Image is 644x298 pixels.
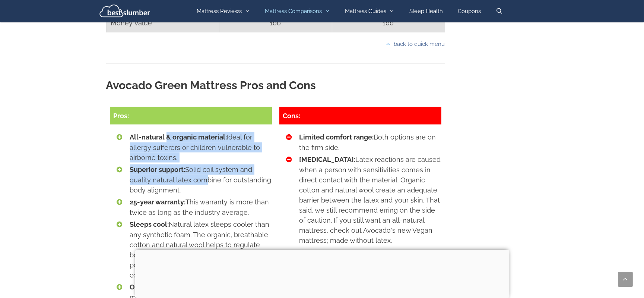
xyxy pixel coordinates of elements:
h2: Avocado Green Mattress Pros and Cons [106,79,445,92]
h4: Pros: [110,107,272,125]
a: Scroll back to top [618,272,633,287]
strong: Sleeps cool: [130,220,169,228]
strong: Outstanding dollar value: [130,283,212,291]
strong: 25-year warranty: [130,198,186,206]
h4: Cons: [279,107,441,125]
td: Money Value [106,13,219,32]
strong: [MEDICAL_DATA]: [299,156,356,163]
li: Latex reactions are caused when a person with sensitivities comes in direct contact with the mate... [299,154,441,245]
iframe: Advertisement [135,250,509,296]
li: Natural latex sleeps cooler than any synthetic foam. The organic, breathable cotton and natural w... [130,219,272,280]
li: This warranty is more than twice as long as the industry average. [130,197,272,217]
strong: Limited comfort range: [299,133,374,141]
strong: All-natural & organic material: [130,133,227,141]
td: 100 [332,13,445,32]
td: 100 [219,13,332,32]
a: back to quick menu [394,41,445,47]
strong: Superior support: [130,166,185,173]
li: Both options are on the firm side. [299,132,441,153]
li: Solid coil system and quality natural latex combine for outstanding body alignment. [130,164,272,195]
li: Ideal for allergy sufferers or children vulnerable to airborne toxins. [130,132,272,163]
